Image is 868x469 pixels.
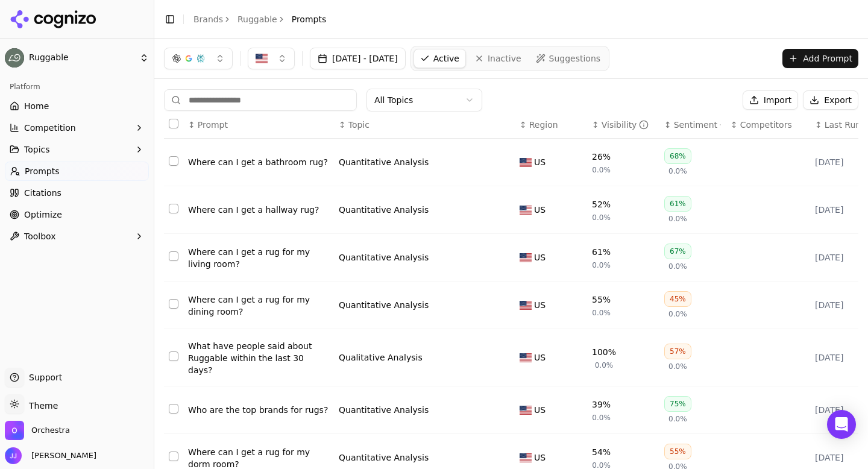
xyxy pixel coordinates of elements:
a: Ruggable [237,13,277,25]
div: 67% [664,244,691,259]
img: US [256,52,268,65]
a: Active [414,49,466,68]
span: Optimize [24,209,62,221]
button: Select row 2 [169,204,178,213]
div: 26% [592,151,611,163]
span: US [534,156,546,168]
th: Competitors [726,112,810,139]
div: Where can I get a rug for my living room? [188,246,329,270]
span: US [534,351,546,364]
div: 55% [664,444,691,459]
th: Prompt [183,112,334,139]
img: US flag [520,301,532,310]
span: 0.0% [668,414,687,424]
div: 75% [664,396,691,412]
button: Select row 3 [169,251,178,261]
div: Quantitative Analysis [339,156,429,168]
span: Orchestra [31,425,70,436]
span: Support [24,371,62,383]
a: Quantitative Analysis [339,452,429,464]
button: Import [743,90,798,110]
span: 0.0% [668,309,687,319]
span: Suggestions [549,52,601,65]
button: Select row 5 [169,351,178,361]
span: 0.0% [595,360,614,370]
span: 0.0% [668,166,687,176]
a: Home [5,96,149,116]
a: Quantitative Analysis [339,404,429,416]
span: Toolbox [24,230,56,242]
th: sentiment [659,112,726,139]
span: Theme [24,401,58,411]
span: US [534,404,546,416]
span: 0.0% [668,362,687,371]
div: Where can I get a bathroom rug? [188,156,329,168]
div: Sentiment [674,119,721,131]
button: Select row 1 [169,156,178,166]
div: 45% [664,291,691,307]
button: Select row 6 [169,404,178,414]
a: Inactive [468,49,527,68]
a: Where can I get a rug for my dining room? [188,294,329,318]
a: Brands [193,14,223,24]
a: Citations [5,183,149,203]
button: [DATE] - [DATE] [310,48,406,69]
span: Ruggable [29,52,134,63]
span: Citations [24,187,61,199]
img: US flag [520,206,532,215]
img: US flag [520,406,532,415]
button: Select row 4 [169,299,178,309]
span: 0.0% [668,262,687,271]
span: Home [24,100,49,112]
span: Topic [348,119,370,131]
th: brandMentionRate [587,112,659,139]
span: 0.0% [592,413,611,423]
span: Inactive [488,52,521,65]
a: Quantitative Analysis [339,251,429,263]
div: Visibility [602,119,649,131]
span: 0.0% [592,260,611,270]
img: Jeff Jensen [5,447,22,464]
div: ↕Visibility [592,119,655,131]
a: Prompts [5,162,149,181]
span: Prompts [25,165,60,177]
span: Last Run [825,119,861,131]
img: Ruggable [5,48,24,68]
a: Quantitative Analysis [339,299,429,311]
button: Select all rows [169,119,178,128]
div: ↕Region [520,119,582,131]
img: US flag [520,353,532,362]
div: Quantitative Analysis [339,204,429,216]
span: Prompt [198,119,228,131]
div: ↕Sentiment [664,119,721,131]
div: 61% [664,196,691,212]
span: 0.0% [668,214,687,224]
div: 100% [592,346,616,358]
button: Open user button [5,447,96,464]
span: Topics [24,143,50,156]
th: Region [515,112,587,139]
button: Export [803,90,858,110]
span: US [534,251,546,263]
button: Open organization switcher [5,421,70,440]
button: Add Prompt [782,49,858,68]
img: Orchestra [5,421,24,440]
span: [PERSON_NAME] [27,450,96,461]
div: 57% [664,344,691,359]
nav: breadcrumb [193,13,326,25]
span: US [534,299,546,311]
button: Competition [5,118,149,137]
div: 68% [664,148,691,164]
div: Open Intercom Messenger [827,410,856,439]
a: What have people said about Ruggable within the last 30 days? [188,340,329,376]
a: Where can I get a hallway rug? [188,204,329,216]
span: 0.0% [592,165,611,175]
div: 52% [592,198,611,210]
